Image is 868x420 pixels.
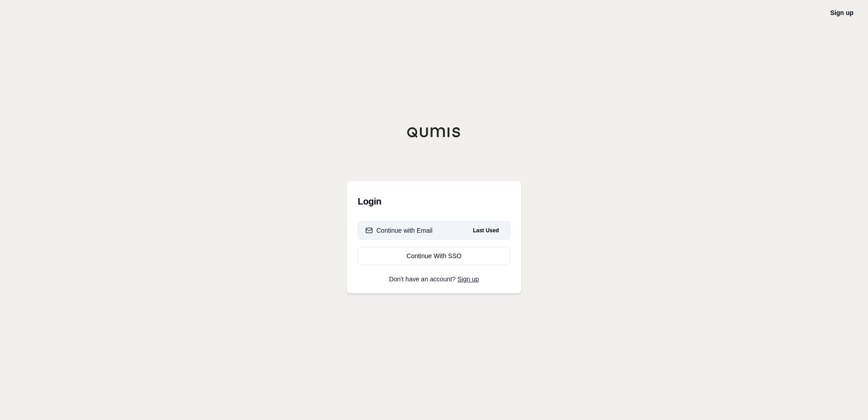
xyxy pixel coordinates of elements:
[365,226,433,235] div: Continue with Email
[458,275,479,283] a: Sign up
[358,276,510,282] p: Don't have an account?
[358,221,510,240] button: Continue with EmailLast Used
[830,9,853,16] a: Sign up
[358,192,510,210] h3: Login
[469,225,503,236] span: Last Used
[358,247,510,265] a: Continue With SSO
[407,127,461,138] img: Qumis
[365,251,503,260] div: Continue With SSO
